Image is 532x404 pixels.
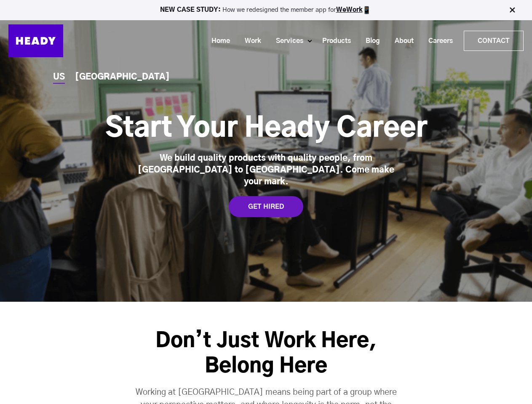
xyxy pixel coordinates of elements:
a: GET HIRED [229,196,303,217]
a: Careers [418,33,457,49]
img: app emoji [363,6,371,14]
h1: Start Your Heady Career [105,112,427,146]
h3: Don’t Just Work Here, Belong Here [120,329,413,379]
a: Contact [464,31,523,50]
img: Heady_Logo_Web-01 (1) [8,24,63,57]
div: We build quality products with quality people, from [GEOGRAPHIC_DATA] to [GEOGRAPHIC_DATA]. Come ... [136,152,397,188]
a: Home [201,33,234,49]
a: [GEOGRAPHIC_DATA] [75,73,170,82]
strong: NEW CASE STUDY: [160,7,222,13]
a: US [53,73,65,82]
a: Work [234,33,265,49]
a: Products [312,33,355,49]
p: How we redesigned the member app for [4,6,528,14]
a: WeWork [336,7,363,13]
a: About [384,33,418,49]
a: Blog [355,33,384,49]
div: Navigation Menu [72,31,524,51]
a: Services [265,33,307,49]
img: Close Bar [508,6,516,14]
